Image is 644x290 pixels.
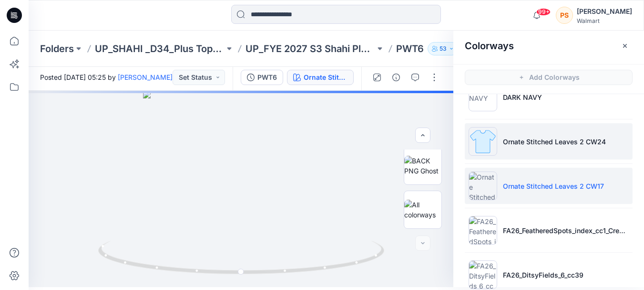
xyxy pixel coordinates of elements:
[503,226,629,236] p: FA26_FeatheredSpots_index_cc1_Cream_SPEC
[556,7,573,24] div: PS
[469,127,497,156] img: Ornate Stitched Leaves 2 CW24
[95,42,225,55] a: UP_SHAHI _D34_Plus Tops and Dresses
[40,42,74,55] a: Folders
[241,70,283,85] button: PWT6
[577,17,632,24] div: Walmart
[503,181,604,191] p: Ornate Stitched Leaves 2 CW17
[428,42,459,55] button: 53
[503,92,542,102] p: DARK NAVY
[245,42,375,55] a: UP_FYE 2027 S3 Shahi Plus Tops and Dress
[388,70,404,85] button: Details
[287,70,354,85] button: Ornate Stitched Leaves 2 CW17
[503,137,606,147] p: Ornate Stitched Leaves 2 CW24
[469,172,497,200] img: Ornate Stitched Leaves 2 CW17
[469,83,497,111] img: DARK NAVY
[465,40,514,52] h2: Colorways
[503,270,583,280] p: FA26_DitsyFields_6_cc39
[469,216,497,245] img: FA26_FeatheredSpots_index_cc1_Cream_SPEC
[440,43,447,54] p: 53
[577,6,632,17] div: [PERSON_NAME]
[536,8,551,16] span: 99+
[404,200,441,220] img: All colorways
[118,73,173,81] a: [PERSON_NAME]
[40,72,173,82] span: Posted [DATE] 05:25 by
[404,156,441,176] img: BACK PNG Ghost
[396,42,424,55] p: PWT6
[304,72,348,83] div: Ornate Stitched Leaves 2 CW17
[469,260,497,289] img: FA26_DitsyFields_6_cc39
[257,72,277,83] div: PWT6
